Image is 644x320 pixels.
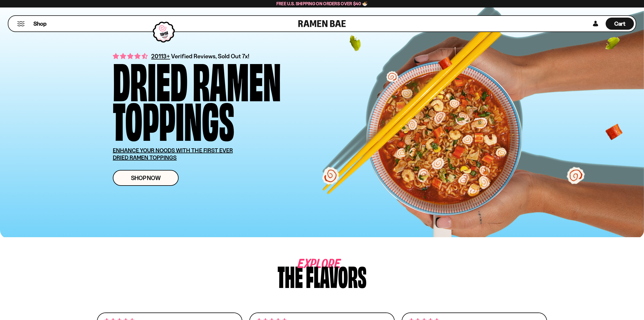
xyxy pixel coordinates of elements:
u: ENHANCE YOUR NOODS WITH THE FIRST EVER DRIED RAMEN TOPPINGS [113,147,233,161]
a: Shop Now [113,170,179,186]
span: Shop Now [131,175,161,181]
div: The [278,262,303,289]
span: Cart [614,20,626,27]
div: Dried [113,59,188,99]
span: Free U.S. Shipping on Orders over $40 🍜 [276,1,368,6]
div: Cart [606,16,634,31]
div: Toppings [113,99,234,138]
button: Mobile Menu Trigger [17,21,25,26]
div: Ramen [193,59,281,99]
a: Shop [33,18,46,30]
span: Shop [33,20,46,28]
span: Explore [298,262,323,267]
div: flavors [306,262,366,289]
